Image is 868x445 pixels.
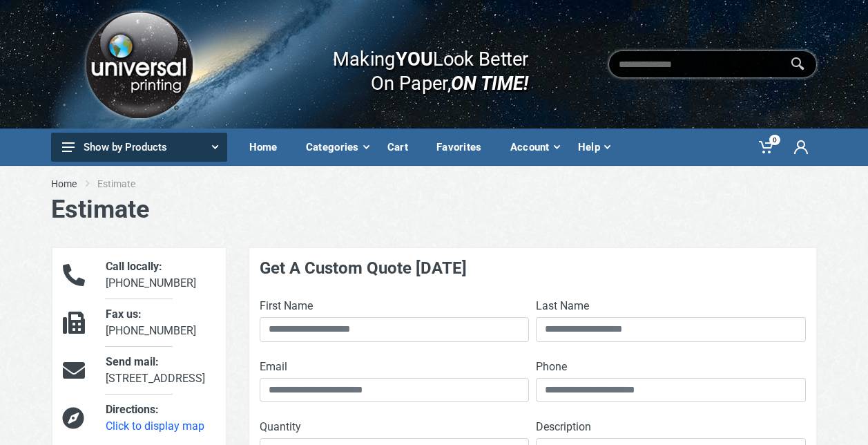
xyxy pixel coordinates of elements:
div: Making Look Better On Paper, [306,33,529,95]
label: Phone [536,359,567,375]
h4: Get A Custom Quote [DATE] [260,258,806,278]
div: [STREET_ADDRESS] [95,354,225,387]
span: Send mail: [106,355,159,368]
label: First Name [260,298,313,314]
a: Home [51,177,77,191]
span: Call locally: [106,260,162,273]
label: Quantity [260,419,301,435]
a: Home [240,129,296,166]
span: Fax us: [106,307,142,321]
b: YOU [396,47,433,70]
a: Cart [378,129,427,166]
a: Favorites [427,129,501,166]
span: Directions: [106,403,159,416]
div: [PHONE_NUMBER] [95,258,225,292]
i: ON TIME! [451,71,528,95]
img: Logo.png [81,6,197,123]
div: Home [240,133,296,162]
div: Categories [296,133,378,162]
li: Estimate [97,177,156,191]
a: 0 [749,129,784,166]
div: Cart [378,133,427,162]
a: Click to display map [106,419,204,433]
h1: Estimate [51,195,818,225]
label: Description [536,419,591,435]
div: Favorites [427,133,501,162]
label: Last Name [536,298,589,314]
span: 0 [769,135,780,145]
div: Help [568,133,619,162]
div: [PHONE_NUMBER] [95,306,225,339]
div: Account [501,133,568,162]
label: Email [260,359,287,375]
nav: breadcrumb [51,177,818,191]
button: Show by Products [51,133,227,162]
